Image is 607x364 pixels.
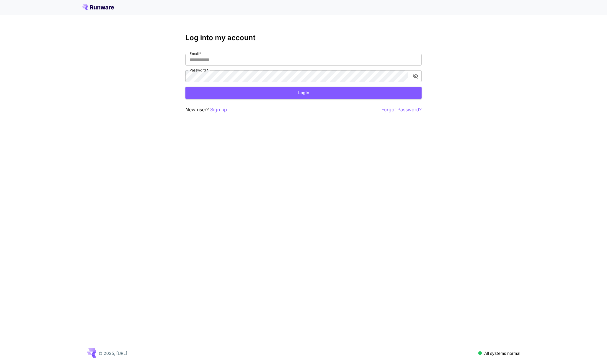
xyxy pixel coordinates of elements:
button: Login [185,87,422,99]
button: Sign up [210,106,227,113]
h3: Log into my account [185,34,422,42]
p: New user? [185,106,227,113]
button: Forgot Password? [381,106,422,113]
button: toggle password visibility [410,71,421,81]
label: Email [190,51,201,56]
p: All systems normal [484,350,520,356]
p: © 2025, [URL] [99,350,127,356]
label: Password [190,68,208,73]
